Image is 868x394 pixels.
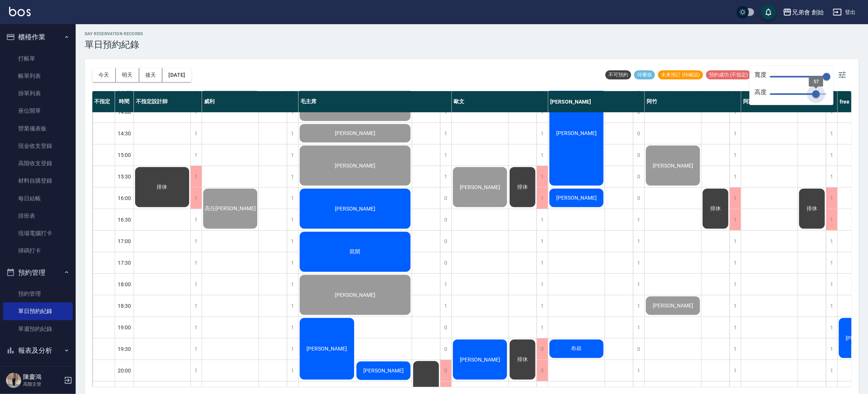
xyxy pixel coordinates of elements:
[440,231,451,252] div: 0
[780,5,827,20] button: 兄弟會 創始
[826,166,837,187] div: 1
[92,68,116,82] button: 今天
[287,209,298,230] div: 1
[333,163,377,169] span: [PERSON_NAME]
[537,338,548,360] div: 0
[826,360,837,381] div: 1
[115,209,134,230] div: 16:30
[92,91,115,112] div: 不指定
[814,79,819,84] span: 57
[440,274,451,295] div: 1
[3,341,73,360] button: 報表及分析
[755,88,767,100] span: 高度
[570,345,583,352] span: 布叔
[633,295,644,316] div: 1
[115,338,134,360] div: 19:30
[730,231,741,252] div: 1
[458,184,502,190] span: [PERSON_NAME]
[287,252,298,273] div: 1
[23,373,62,381] h5: 陳慶鴻
[190,274,202,295] div: 1
[190,209,202,230] div: 1
[6,373,21,388] img: Person
[115,295,134,316] div: 18:30
[156,184,169,191] span: 排休
[3,190,73,207] a: 每日結帳
[299,91,452,112] div: 毛主席
[9,7,31,16] img: Logo
[633,166,644,187] div: 0
[115,273,134,295] div: 18:00
[826,295,837,316] div: 1
[287,144,298,166] div: 1
[709,205,722,212] span: 排休
[440,295,451,316] div: 1
[633,144,644,166] div: 0
[139,68,163,82] button: 後天
[190,338,202,360] div: 1
[287,166,298,187] div: 1
[633,274,644,295] div: 1
[633,338,644,360] div: 0
[3,85,73,102] a: 掛單列表
[440,123,451,144] div: 1
[651,163,695,169] span: [PERSON_NAME]
[115,166,134,187] div: 15:30
[633,188,644,209] div: 0
[190,231,202,252] div: 1
[761,5,776,20] button: save
[440,188,451,209] div: 0
[826,188,837,209] div: 1
[115,230,134,252] div: 17:00
[826,274,837,295] div: 1
[826,123,837,144] div: 1
[287,123,298,144] div: 1
[203,205,257,212] span: 高任[PERSON_NAME]
[115,144,134,166] div: 15:00
[730,338,741,360] div: 1
[730,252,741,273] div: 1
[333,292,377,298] span: [PERSON_NAME]
[287,295,298,316] div: 1
[440,317,451,338] div: 0
[190,360,202,381] div: 1
[3,285,73,302] a: 預約管理
[537,317,548,338] div: 1
[3,360,73,380] button: 客戶管理
[537,209,548,230] div: 1
[287,188,298,209] div: 1
[634,71,655,78] span: 待審核
[3,242,73,259] a: 掃碼打卡
[3,320,73,338] a: 單週預約紀錄
[633,360,644,381] div: 1
[458,357,502,363] span: [PERSON_NAME]
[287,338,298,360] div: 1
[440,360,451,381] div: 0
[805,205,819,212] span: 排休
[730,274,741,295] div: 1
[826,231,837,252] div: 1
[730,123,741,144] div: 1
[826,252,837,273] div: 1
[730,144,741,166] div: 1
[440,144,451,166] div: 1
[305,346,348,352] span: [PERSON_NAME]
[190,188,202,209] div: 1
[3,102,73,119] a: 座位開單
[537,295,548,316] div: 1
[730,209,741,230] div: 1
[633,252,644,273] div: 1
[3,67,73,85] a: 帳單列表
[633,209,644,230] div: 1
[516,356,529,363] span: 排休
[730,317,741,338] div: 1
[826,317,837,338] div: 1
[3,50,73,67] a: 打帳單
[190,295,202,316] div: 1
[3,207,73,225] a: 排班表
[440,252,451,273] div: 0
[633,231,644,252] div: 1
[190,144,202,166] div: 1
[3,120,73,137] a: 營業儀表板
[755,71,767,82] span: 寬度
